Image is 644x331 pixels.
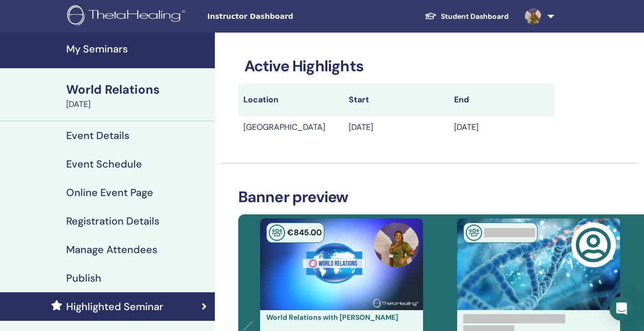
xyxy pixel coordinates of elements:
img: default.jpg [374,223,419,267]
img: user-circle-regular.svg [575,227,611,263]
th: Location [238,84,344,116]
a: World Relations[DATE] [60,81,215,111]
td: [GEOGRAPHIC_DATA] [238,116,344,139]
h3: Active Highlights [238,57,554,75]
img: default.jpg [525,8,541,24]
a: World Relations with [PERSON_NAME] [266,313,398,322]
h4: Registration Details [66,215,159,227]
span: Instructor Dashboard [207,11,360,22]
h4: Event Schedule [66,158,142,170]
h4: My Seminars [66,43,209,55]
h4: Event Details [66,129,129,142]
td: [DATE] [449,116,554,139]
td: [DATE] [344,116,449,139]
a: Student Dashboard [416,7,517,26]
img: graduation-cap-white.svg [425,12,437,20]
h4: Publish [66,272,101,284]
div: [DATE] [66,98,209,111]
img: In-Person Seminar [466,225,482,241]
h4: Online Event Page [66,186,153,199]
h4: Highlighted Seminar [66,300,163,313]
div: World Relations [66,81,209,98]
th: End [449,84,554,116]
th: Start [344,84,449,116]
h4: Manage Attendees [66,243,157,256]
img: logo.png [67,5,189,28]
img: In-Person Seminar [269,225,285,241]
div: Open Intercom Messenger [609,296,634,321]
span: € 845 .00 [287,227,322,238]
